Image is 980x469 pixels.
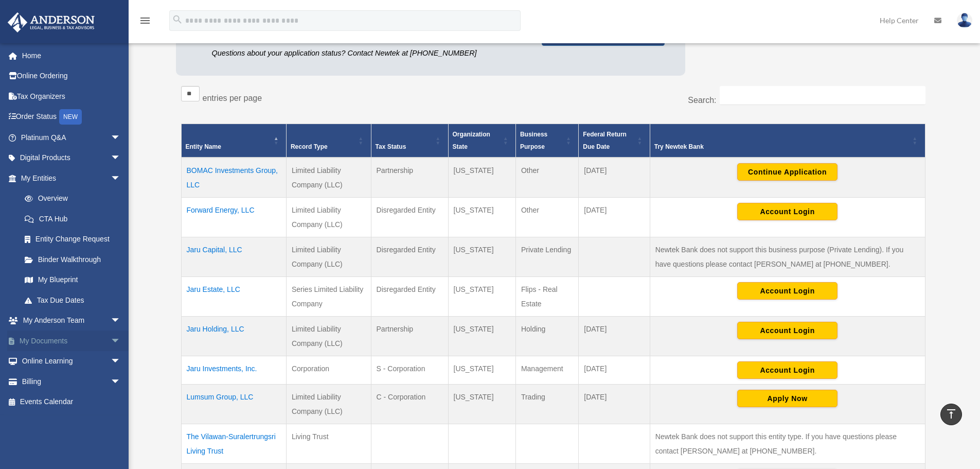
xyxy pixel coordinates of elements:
[448,277,515,317] td: [US_STATE]
[371,356,448,385] td: S - Corporation
[186,143,221,150] span: Entity Name
[181,237,286,277] td: Jaru Capital, LLC
[111,371,131,392] span: arrow_drop_down
[515,124,578,158] th: Business Purpose: Activate to sort
[737,326,838,334] a: Account Login
[286,277,371,317] td: Series Limited Liability Company
[371,385,448,424] td: C - Corporation
[14,290,131,310] a: Tax Due Dates
[111,148,131,169] span: arrow_drop_down
[291,143,328,150] span: Record Type
[579,385,650,424] td: [DATE]
[737,361,838,379] button: Account Login
[371,237,448,277] td: Disregarded Entity
[286,198,371,237] td: Limited Liability Company (LLC)
[286,124,371,158] th: Record Type: Activate to sort
[940,404,962,425] a: vertical_align_top
[59,109,82,125] div: NEW
[448,237,515,277] td: [US_STATE]
[7,310,136,331] a: My Anderson Teamarrow_drop_down
[5,12,98,32] img: Anderson Advisors Platinum Portal
[448,385,515,424] td: [US_STATE]
[520,131,547,150] span: Business Purpose
[579,124,650,158] th: Federal Return Due Date: Activate to sort
[371,198,448,237] td: Disregarded Entity
[139,14,151,27] i: menu
[737,163,838,181] button: Continue Application
[371,317,448,356] td: Partnership
[515,356,578,385] td: Management
[7,66,136,86] a: Online Ordering
[111,127,131,148] span: arrow_drop_down
[448,158,515,198] td: [US_STATE]
[371,124,448,158] th: Tax Status: Activate to sort
[139,18,151,27] a: menu
[7,168,131,188] a: My Entitiesarrow_drop_down
[448,317,515,356] td: [US_STATE]
[7,127,136,148] a: Platinum Q&Aarrow_drop_down
[737,203,838,220] button: Account Login
[286,317,371,356] td: Limited Liability Company (LLC)
[172,14,183,25] i: search
[181,317,286,356] td: Jaru Holding, LLC
[286,158,371,198] td: Limited Liability Company (LLC)
[650,237,925,277] td: Newtek Bank does not support this business purpose (Private Lending). If you have questions pleas...
[688,96,716,105] label: Search:
[286,424,371,464] td: Living Trust
[448,124,515,158] th: Organization State: Activate to sort
[7,45,136,66] a: Home
[111,331,131,352] span: arrow_drop_down
[7,392,136,412] a: Events Calendar
[453,131,490,150] span: Organization State
[579,158,650,198] td: [DATE]
[111,168,131,189] span: arrow_drop_down
[448,356,515,385] td: [US_STATE]
[14,270,131,290] a: My Blueprint
[203,94,262,102] label: entries per page
[7,351,136,372] a: Online Learningarrow_drop_down
[181,356,286,385] td: Jaru Investments, Inc.
[7,107,136,128] a: Order StatusNEW
[286,356,371,385] td: Corporation
[957,13,972,28] img: User Pic
[7,86,136,107] a: Tax Organizers
[181,198,286,237] td: Forward Energy, LLC
[515,317,578,356] td: Holding
[515,385,578,424] td: Trading
[579,198,650,237] td: [DATE]
[579,356,650,385] td: [DATE]
[286,385,371,424] td: Limited Liability Company (LLC)
[181,424,286,464] td: The Vilawan-Suralertrungsri Living Trust
[14,249,131,270] a: Binder Walkthrough
[111,351,131,372] span: arrow_drop_down
[376,143,406,150] span: Tax Status
[650,124,925,158] th: Try Newtek Bank : Activate to sort
[515,277,578,317] td: Flips - Real Estate
[737,282,838,300] button: Account Login
[737,366,838,374] a: Account Login
[14,188,126,209] a: Overview
[14,229,131,250] a: Entity Change Request
[212,47,526,60] p: Questions about your application status? Contact Newtek at [PHONE_NUMBER]
[737,390,838,407] button: Apply Now
[14,209,131,229] a: CTA Hub
[7,148,136,168] a: Digital Productsarrow_drop_down
[654,141,910,153] span: Try Newtek Bank
[181,277,286,317] td: Jaru Estate, LLC
[515,158,578,198] td: Other
[579,317,650,356] td: [DATE]
[448,198,515,237] td: [US_STATE]
[515,237,578,277] td: Private Lending
[181,124,286,158] th: Entity Name: Activate to invert sorting
[650,424,925,464] td: Newtek Bank does not support this entity type. If you have questions please contact [PERSON_NAME]...
[111,310,131,332] span: arrow_drop_down
[737,322,838,339] button: Account Login
[371,158,448,198] td: Partnership
[7,371,136,392] a: Billingarrow_drop_down
[286,237,371,277] td: Limited Liability Company (LLC)
[515,198,578,237] td: Other
[7,331,136,351] a: My Documentsarrow_drop_down
[737,207,838,215] a: Account Login
[371,277,448,317] td: Disregarded Entity
[945,408,957,420] i: vertical_align_top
